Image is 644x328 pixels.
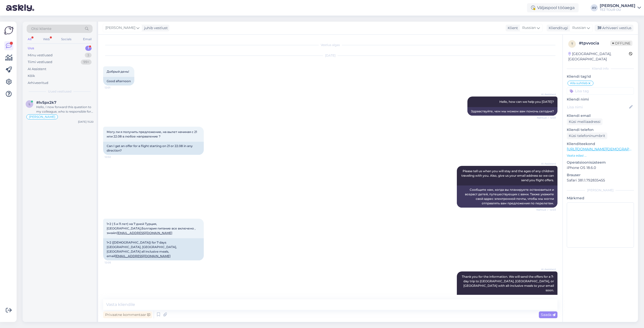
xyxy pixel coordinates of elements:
[567,160,634,165] p: Operatsioonisüsteem
[522,25,536,31] span: Russian
[600,8,635,12] div: TEZ TOUR OÜ
[567,172,634,178] p: Brauser
[60,36,72,42] div: Socials
[572,25,586,31] span: Russian
[36,105,94,114] div: Hello, I now forward this question to my colleague, who is responsible for this. The reply will b...
[29,102,30,106] span: l
[103,311,152,318] div: Privaatne kommentaar
[105,155,124,159] span: 12:02
[595,25,633,31] div: Arhiveeri vestlus
[499,100,554,104] span: Hello, how can we help you [DATE]?
[4,26,14,35] img: Askly Logo
[591,4,598,11] div: AV
[537,116,556,120] span: Nähtud ✓ 12:01
[28,60,52,65] div: Tiimi vestlused
[567,141,634,147] p: Klienditeekond
[536,208,556,212] span: Nähtud ✓ 12:03
[567,178,634,183] p: Safari 381.1.792835455
[28,53,53,58] div: Minu vestlused
[457,185,557,208] div: Сообщите нам, когда вы планируете остановиться и возраст детей, путешествующих с вами. Также укаж...
[567,97,634,102] p: Kliendi nimi
[567,188,634,193] div: [PERSON_NAME]
[537,267,556,271] span: AI Assistent
[467,107,557,116] div: Здравствуйте, чем мы можем вам помочь сегодня?
[107,70,129,73] span: Добрый день!
[600,4,635,8] div: [PERSON_NAME]
[103,142,204,155] div: Can I get an offer for a flight starting on 21 or 22.08 in any direction?
[610,40,632,46] span: Offline
[462,275,555,292] span: Thank you for the information. We will send the offers for a 7-day trip to [GEOGRAPHIC_DATA], [GE...
[547,25,568,31] div: Klienditugi
[117,231,172,235] a: [EMAIL_ADDRESS][DOMAIN_NAME]
[567,66,634,71] div: Kliendi info
[105,25,135,31] span: [PERSON_NAME]
[567,153,634,158] p: Vaata edasi ...
[537,92,556,96] span: AI Assistent
[105,261,124,264] span: 12:05
[42,36,51,42] div: Web
[85,53,92,58] div: 3
[29,115,55,118] span: [PERSON_NAME]
[81,60,92,65] div: 99+
[567,104,628,110] input: Lisa nimi
[567,196,634,201] p: Märkmed
[567,113,634,118] p: Kliendi email
[103,238,204,260] div: 1+2 ([DEMOGRAPHIC_DATA]) for 7 days [GEOGRAPHIC_DATA], [GEOGRAPHIC_DATA], [GEOGRAPHIC_DATA] all i...
[567,87,634,95] input: Lisa tag
[82,36,93,42] div: Email
[567,118,602,125] div: Küsi meiliaadressi
[105,86,124,89] span: 12:01
[27,36,32,42] div: All
[579,40,610,46] div: # tpvvocia
[103,53,557,58] div: [DATE]
[567,165,634,170] p: iPhone OS 18.6.0
[537,162,556,166] span: AI Assistent
[107,130,198,138] span: Могу ли я получить предложение, на вылет начиная с 21 или 22.08 в любое направление ?
[567,132,607,139] div: Küsi telefoninumbrit
[28,73,35,78] div: Kõik
[506,25,518,31] div: Klient
[36,100,56,105] span: #lv5px2k7
[461,169,555,182] span: Please tell us when you will stay and the ages of any children traveling with you. Also, give us ...
[571,42,573,46] span: t
[28,46,34,51] div: Uus
[142,25,168,31] div: juhib vestlust
[28,67,46,72] div: AI Assistent
[48,89,71,94] span: Uued vestlused
[28,80,48,85] div: Arhiveeritud
[85,46,92,51] div: 1
[31,26,51,31] span: Otsi kliente
[107,222,196,235] span: 1+2 ( 5 и 11 лет) на 7 дней Турция, [GEOGRAPHIC_DATA],Болгария питание все включено , эмайл
[103,43,557,47] div: Vestlus algas
[570,82,588,85] span: Alla suhtleb
[568,51,629,62] div: [GEOGRAPHIC_DATA], [GEOGRAPHIC_DATA]
[527,3,579,12] div: Väljaspool tööaega
[541,312,555,317] span: Saada
[103,77,134,85] div: Good afternoon
[600,4,641,12] a: [PERSON_NAME]TEZ TOUR OÜ
[567,127,634,132] p: Kliendi telefon
[567,74,634,79] p: Kliendi tag'id
[78,120,94,124] div: [DATE] 15:20
[115,254,171,258] a: [EMAIL_ADDRESS][DOMAIN_NAME]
